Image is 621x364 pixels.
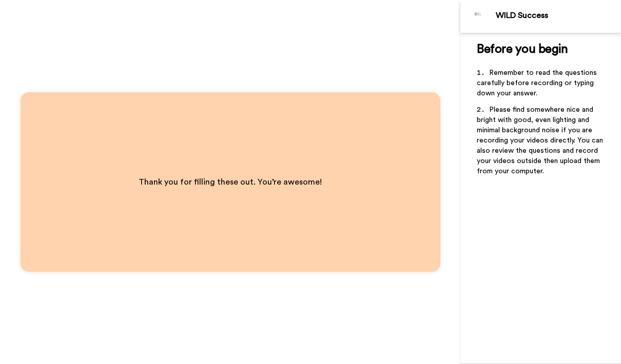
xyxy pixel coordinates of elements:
span: Before you begin [477,43,568,55]
img: Profile Image [466,4,491,29]
span: Please find somewhere nice and bright with good, even lighting and minimal background noise if yo... [477,106,605,175]
span: Remember to read the questions carefully before recording or typing down your answer. [477,69,599,97]
span: Thank you for filling these out. You’re awesome! [139,178,322,186]
div: WILD Success [496,11,620,21]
